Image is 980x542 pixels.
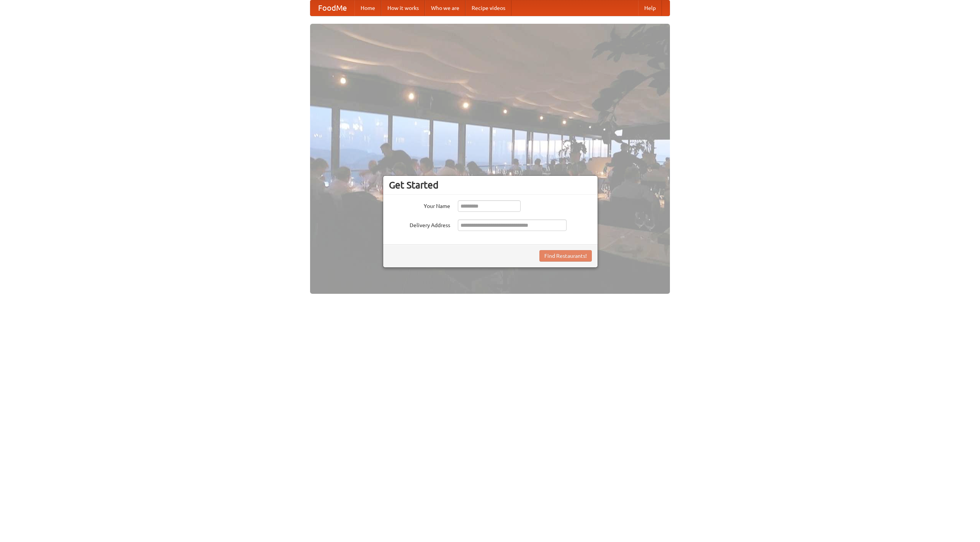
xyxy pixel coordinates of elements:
a: Who we are [425,0,465,16]
button: Find Restaurants! [539,250,592,262]
a: Help [638,0,662,16]
a: FoodMe [310,0,354,16]
a: Recipe videos [465,0,511,16]
label: Your Name [389,200,450,210]
a: How it works [381,0,425,16]
h3: Get Started [389,179,592,191]
label: Delivery Address [389,219,450,229]
a: Home [354,0,381,16]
